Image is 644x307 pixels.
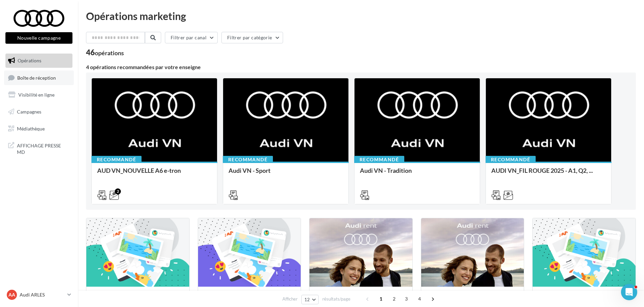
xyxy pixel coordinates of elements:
a: AFFICHAGE PRESSE MD [4,138,74,158]
div: 4 opérations recommandées par votre enseigne [86,64,636,70]
div: Recommandé [91,156,142,163]
span: 4 [414,293,425,304]
span: 2 [389,293,400,304]
span: résultats/page [322,296,350,302]
div: Recommandé [223,156,273,163]
p: Audi ARLES [20,291,65,298]
span: 3 [401,293,412,304]
button: 12 [301,295,319,304]
a: Visibilité en ligne [4,88,74,102]
div: Recommandé [486,156,536,163]
span: Médiathèque [17,125,45,131]
span: 1 [375,293,386,304]
button: Filtrer par canal [165,32,218,43]
span: Boîte de réception [17,75,56,80]
a: Boîte de réception [4,70,74,85]
span: AUDI VN_FIL ROUGE 2025 - A1, Q2, ... [491,167,593,174]
span: Visibilité en ligne [18,92,55,98]
div: 46 [86,49,124,56]
span: Campagnes [17,109,41,115]
button: Nouvelle campagne [5,32,72,44]
span: AA [8,291,15,298]
span: Afficher [282,296,298,302]
a: Opérations [4,54,74,68]
span: Opérations [18,58,41,63]
div: opérations [95,50,124,56]
span: Audi VN - Tradition [360,167,412,174]
span: 12 [304,297,310,302]
span: AUD VN_NOUVELLE A6 e-tron [97,167,181,174]
a: Campagnes [4,105,74,119]
a: Médiathèque [4,122,74,136]
span: AFFICHAGE PRESSE MD [17,141,70,156]
div: Opérations marketing [86,11,636,21]
div: Recommandé [354,156,404,163]
span: Audi VN - Sport [229,167,271,174]
iframe: Intercom live chat [621,284,637,300]
a: AA Audi ARLES [5,288,72,301]
button: Filtrer par catégorie [221,32,283,43]
div: 2 [115,188,121,195]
